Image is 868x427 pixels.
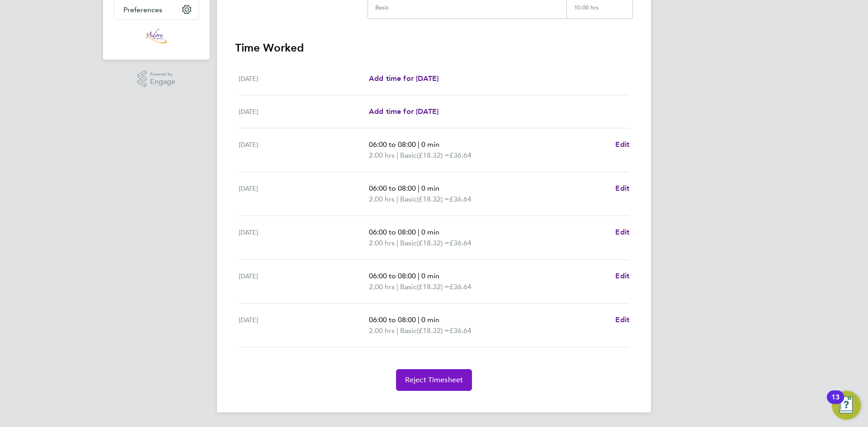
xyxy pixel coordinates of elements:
span: | [396,326,398,335]
div: [DATE] [239,73,369,84]
span: (£18.32) = [417,282,449,291]
span: (£18.32) = [417,151,449,160]
div: [DATE] [239,139,369,161]
span: £36.64 [449,326,472,335]
button: Reject Timesheet [396,369,472,391]
div: [DATE] [239,271,369,292]
span: 2.00 hrs [369,282,395,291]
span: 06:00 to 08:00 [369,184,416,192]
div: [DATE] [239,183,369,205]
span: 2.00 hrs [369,239,395,247]
span: 2.00 hrs [369,151,395,160]
span: (£18.32) = [417,239,449,247]
span: Edit [615,272,629,280]
span: Preferences [123,5,162,14]
div: [DATE] [239,314,369,336]
span: 06:00 to 08:00 [369,140,416,149]
a: Go to home page [114,29,199,43]
span: 0 min [421,315,439,324]
span: 0 min [421,272,439,280]
span: Add time for [DATE] [369,74,439,83]
span: Edit [615,140,629,149]
span: 06:00 to 08:00 [369,315,416,324]
span: (£18.32) = [417,326,449,335]
a: Powered byEngage [137,70,176,88]
span: Basic [400,282,417,292]
a: Edit [615,271,629,282]
img: adore-recruitment-logo-retina.png [146,29,167,43]
span: 2.00 hrs [369,195,395,203]
a: Edit [615,139,629,150]
span: | [396,239,398,247]
span: (£18.32) = [417,195,449,203]
span: 0 min [421,184,439,192]
span: | [418,272,420,280]
div: [DATE] [239,227,369,249]
button: Open Resource Center, 13 new notifications [832,391,861,420]
a: Edit [615,314,629,325]
span: | [396,282,398,291]
span: Edit [615,228,629,236]
span: Basic [400,325,417,336]
div: 13 [831,397,840,409]
span: Basic [400,238,417,249]
span: £36.64 [449,282,472,291]
span: Add time for [DATE] [369,107,439,116]
span: £36.64 [449,195,472,203]
span: | [418,228,420,236]
span: Edit [615,315,629,324]
span: £36.64 [449,239,472,247]
span: 06:00 to 08:00 [369,272,416,280]
span: 0 min [421,228,439,236]
span: Reject Timesheet [405,375,463,385]
span: | [418,315,420,324]
span: | [396,195,398,203]
span: 2.00 hrs [369,326,395,335]
span: 0 min [421,140,439,149]
div: Basic [375,4,389,11]
span: Edit [615,184,629,192]
span: Basic [400,194,417,205]
span: Powered by [150,70,175,78]
a: Add time for [DATE] [369,73,439,84]
div: 10.00 hrs [566,4,632,19]
a: Edit [615,183,629,194]
span: | [418,140,420,149]
span: Basic [400,150,417,161]
span: | [396,151,398,160]
span: Engage [150,78,175,86]
span: 06:00 to 08:00 [369,228,416,236]
div: [DATE] [239,106,369,117]
span: £36.64 [449,151,472,160]
h3: Time Worked [235,41,633,55]
a: Edit [615,227,629,238]
a: Add time for [DATE] [369,106,439,117]
span: | [418,184,420,192]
